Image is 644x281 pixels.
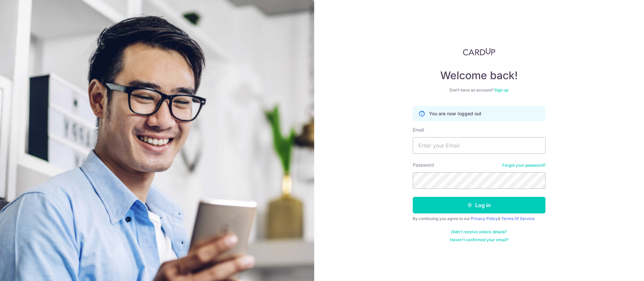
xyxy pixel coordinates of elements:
[413,87,545,93] div: Don’t have an account?
[413,216,545,221] div: By continuing you agree to our &
[471,216,498,221] a: Privacy Policy
[450,237,508,243] a: Haven't confirmed your email?
[413,162,434,168] label: Password
[413,197,545,213] button: Log in
[413,127,424,133] label: Email
[413,69,545,82] h4: Welcome back!
[429,110,481,117] p: You are now logged out
[494,87,508,92] a: Sign up
[501,216,535,221] a: Terms Of Service
[413,137,545,154] input: Enter your Email
[451,229,507,235] a: Didn't receive unlock details?
[463,48,495,56] img: CardUp Logo
[502,163,545,168] a: Forgot your password?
